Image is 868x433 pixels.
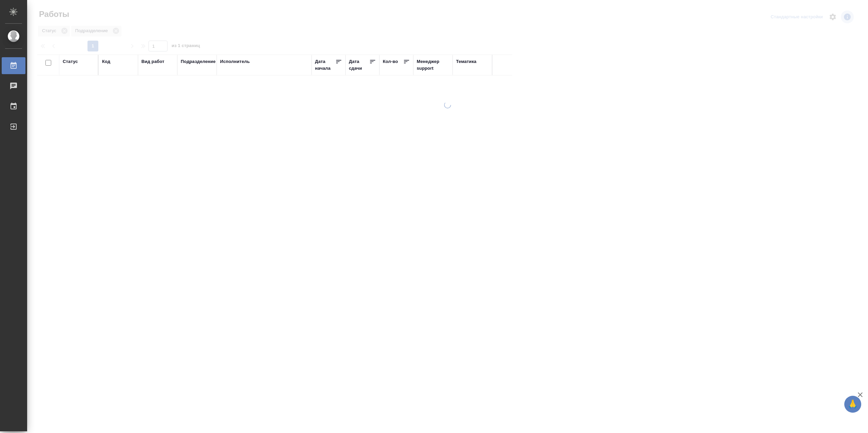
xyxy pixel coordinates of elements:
[383,58,398,65] div: Кол-во
[417,58,449,72] div: Менеджер support
[63,58,78,65] div: Статус
[220,58,250,65] div: Исполнитель
[141,58,164,65] div: Вид работ
[181,58,216,65] div: Подразделение
[315,58,335,72] div: Дата начала
[456,58,476,65] div: Тематика
[102,58,110,65] div: Код
[349,58,369,72] div: Дата сдачи
[844,396,861,413] button: 🙏
[847,397,859,411] span: 🙏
